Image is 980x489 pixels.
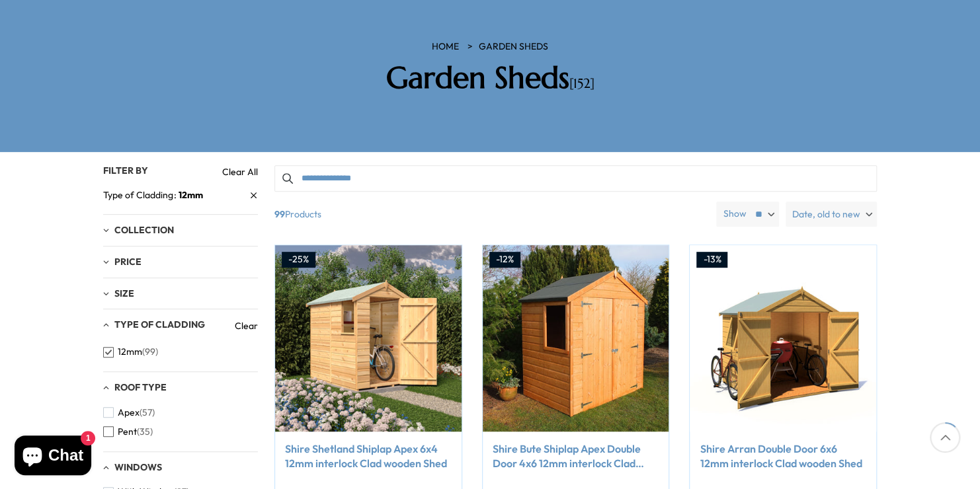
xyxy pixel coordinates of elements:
span: (99) [142,346,158,357]
span: Pent [118,426,137,437]
div: -12% [489,252,520,268]
span: Apex [118,407,140,418]
button: Pent [103,422,153,441]
inbox-online-store-chat: Shopify online store chat [11,435,95,478]
span: (35) [137,426,153,437]
span: Type of Cladding [114,319,205,330]
div: -13% [696,252,727,268]
span: 12mm [179,189,203,201]
span: Size [114,287,134,299]
a: Clear All [222,165,258,178]
span: Products [269,202,711,227]
a: Shire Arran Double Door 6x6 12mm interlock Clad wooden Shed [700,441,866,471]
span: Date, old to new [792,202,860,227]
div: -25% [282,252,315,268]
span: Windows [114,461,162,473]
h2: Garden Sheds [302,60,678,96]
span: [152] [569,75,594,92]
span: Collection [114,224,174,236]
label: Date, old to new [786,202,877,227]
a: HOME [432,40,459,54]
span: Filter By [103,165,148,176]
button: Apex [103,403,155,422]
button: 12mm [103,342,158,361]
input: Search products [274,165,877,192]
span: Roof Type [114,381,167,393]
a: Clear [235,319,258,332]
a: Garden Sheds [479,40,548,54]
span: Price [114,256,142,268]
b: 99 [274,202,285,227]
label: Show [723,207,746,221]
span: 12mm [118,346,142,357]
span: Type of Cladding [103,188,179,202]
img: Shire Arran Double Door 6x6 12mm interlock Clad wooden Shed - Best Shed [690,245,876,432]
a: Shire Shetland Shiplap Apex 6x4 12mm interlock Clad wooden Shed [285,441,452,471]
span: (57) [140,407,155,418]
a: Shire Bute Shiplap Apex Double Door 4x6 12mm interlock Clad wooden Shed [493,441,659,471]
